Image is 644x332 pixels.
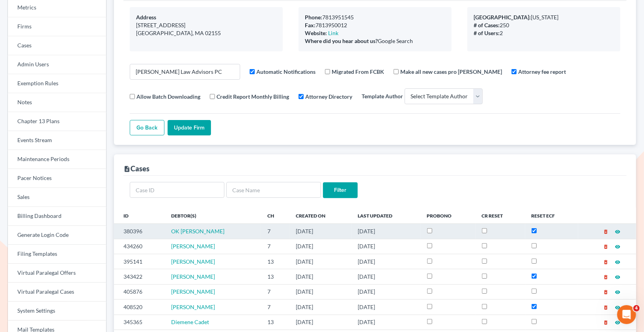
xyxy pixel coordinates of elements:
a: [PERSON_NAME] [171,258,215,265]
a: Notes [8,93,106,112]
label: Attorney fee report [518,68,566,76]
a: Cases [8,36,106,55]
a: visibility [615,228,620,234]
th: Created On [289,208,351,223]
b: Address [136,14,156,21]
label: Credit Report Monthly Billing [217,92,289,101]
th: Ch [261,208,289,223]
a: Events Stream [8,131,106,150]
th: CR Reset [476,208,525,223]
td: [DATE] [289,269,351,284]
td: [DATE] [351,239,421,254]
td: 380396 [114,224,165,239]
a: Virtual Paralegal Offers [8,264,106,283]
td: 405876 [114,284,165,299]
td: 395141 [114,254,165,269]
a: delete_forever [603,243,609,249]
i: delete_forever [603,229,609,234]
div: 7813950012 [305,21,445,29]
a: Chapter 13 Plans [8,112,106,131]
i: delete_forever [603,305,609,310]
label: Make all new cases pro [PERSON_NAME] [400,68,502,76]
td: 343422 [114,269,165,284]
span: OK [PERSON_NAME] [171,228,224,234]
i: delete_forever [603,244,609,249]
div: 250 [474,21,614,29]
input: Case Name [226,182,321,198]
td: 434260 [114,239,165,254]
a: [PERSON_NAME] [171,273,215,280]
td: [DATE] [351,269,421,284]
a: [PERSON_NAME] [171,243,215,249]
a: Filing Templates [8,245,106,264]
input: Case ID [130,182,224,198]
a: visibility [615,319,620,325]
i: delete_forever [603,320,609,325]
td: [DATE] [351,315,421,330]
th: Last Updated [351,208,421,223]
b: # of Users: [474,30,500,36]
td: 408520 [114,300,165,315]
a: delete_forever [603,319,609,325]
label: Allow Batch Downloading [136,92,200,101]
a: Maintenance Periods [8,150,106,169]
label: Template Author [362,92,403,100]
iframe: Intercom live chat [617,305,636,324]
a: [PERSON_NAME] [171,304,215,310]
i: visibility [615,259,620,265]
td: 13 [261,269,289,284]
td: [DATE] [289,224,351,239]
a: Admin Users [8,55,106,74]
td: 13 [261,315,289,330]
td: [DATE] [289,254,351,269]
span: 4 [633,305,640,311]
div: 2 [474,29,614,37]
div: [STREET_ADDRESS] [136,21,276,29]
td: 13 [261,254,289,269]
a: Firms [8,17,106,36]
input: Filter [323,182,358,198]
td: 7 [261,224,289,239]
div: 7813951545 [305,13,445,21]
b: # of Cases: [474,22,500,28]
a: Sales [8,188,106,207]
td: 7 [261,239,289,254]
a: System Settings [8,302,106,321]
a: delete_forever [603,288,609,295]
i: visibility [615,229,620,234]
td: [DATE] [289,284,351,299]
td: [DATE] [289,239,351,254]
a: visibility [615,273,620,280]
i: description [123,165,131,173]
a: Billing Dashboard [8,207,106,226]
a: Diemene Cadet [171,319,209,325]
i: visibility [615,274,620,280]
div: Google Search [305,37,445,45]
a: Generate Login Code [8,226,106,245]
td: [DATE] [351,300,421,315]
b: Website: [305,30,327,36]
i: delete_forever [603,274,609,280]
a: Pacer Notices [8,169,106,188]
a: Link [328,30,338,36]
a: visibility [615,243,620,249]
td: [DATE] [289,300,351,315]
a: visibility [615,288,620,295]
td: 7 [261,284,289,299]
label: Attorney Directory [305,92,352,101]
div: [GEOGRAPHIC_DATA], MA 02155 [136,29,276,37]
div: Cases [123,164,149,173]
a: delete_forever [603,273,609,280]
b: Fax: [305,22,315,28]
a: delete_forever [603,304,609,310]
i: visibility [615,305,620,310]
td: 7 [261,300,289,315]
td: 345365 [114,315,165,330]
i: visibility [615,289,620,295]
i: delete_forever [603,289,609,295]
